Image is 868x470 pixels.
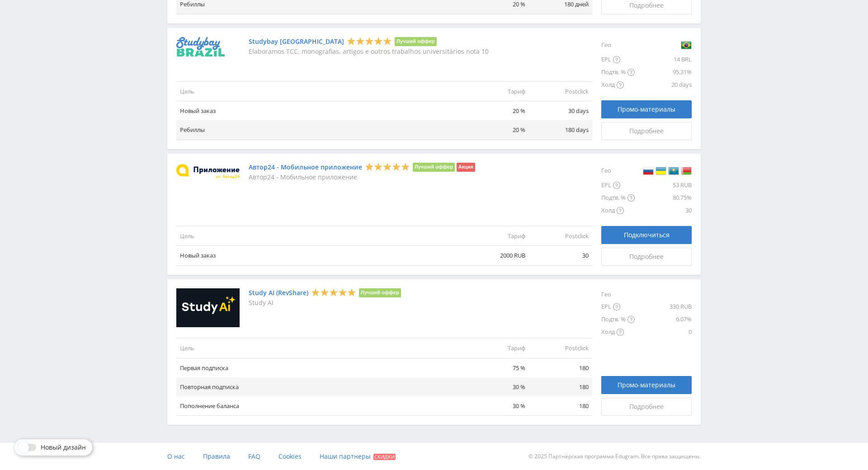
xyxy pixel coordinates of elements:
[466,82,529,101] td: Тариф
[601,204,635,217] div: Холд
[635,313,692,326] div: 6.07%
[320,443,396,470] a: Наши партнеры Скидки
[635,53,692,66] div: 14 BRL
[249,174,475,181] p: Автор24 - Мобильное приложение
[629,253,664,260] span: Подробнее
[529,120,592,140] td: 180 days
[249,48,489,55] p: Elaboramos TCC, monografias, artigos e outros trabalhos universitários nota 10
[618,381,675,389] span: Промо-материалы
[373,454,396,460] span: Скидки
[635,79,692,91] div: 20 days
[278,443,302,470] a: Cookies
[529,396,592,416] td: 180
[629,127,664,135] span: Подробнее
[601,226,692,244] button: Подключиться
[249,299,401,306] p: Study AI
[601,248,692,266] a: Подробнее
[466,396,529,416] td: 30 %
[248,443,260,470] a: FAQ
[635,179,692,192] div: 53 RUB
[601,326,635,338] div: Холд
[629,403,664,410] span: Подробнее
[176,226,466,246] td: Цель
[601,288,635,301] div: Гео
[359,288,401,297] li: Лучший оффер
[466,226,529,246] td: Тариф
[629,2,664,9] span: Подробнее
[601,37,635,53] div: Гео
[466,101,529,121] td: 20 %
[635,326,692,338] div: 0
[601,53,635,66] div: EPL
[529,377,592,396] td: 180
[529,101,592,121] td: 30 days
[529,82,592,101] td: Postclick
[466,120,529,140] td: 20 %
[601,122,692,140] a: Подробнее
[167,443,185,470] a: О нас
[311,287,356,297] div: 5 Stars
[176,37,225,56] img: Studybay Brazil
[466,246,529,265] td: 2000 RUB
[635,204,692,217] div: 30
[176,246,466,265] td: Новый заказ
[176,288,240,328] img: Study AI (RevShare)
[413,163,455,172] li: Лучший оффер
[601,192,635,204] div: Подтв. %
[601,376,692,394] a: Промо-материалы
[601,313,635,326] div: Подтв. %
[601,179,635,192] div: EPL
[601,163,635,179] div: Гео
[529,358,592,377] td: 180
[249,164,362,171] a: Автор24 - Мобильное приложение
[439,443,701,470] div: © 2025 Партнёрская программа Edugram. Все права защищены.
[176,82,466,101] td: Цель
[167,452,185,461] span: О нас
[601,100,692,118] a: Промо-материалы
[635,301,692,313] div: 330 RUB
[176,101,466,121] td: Новый заказ
[635,66,692,79] div: 95.31%
[529,226,592,246] td: Postclick
[457,163,475,172] li: Акция
[176,338,466,358] td: Цель
[203,443,230,470] a: Правила
[320,452,371,461] span: Наши партнеры
[176,396,466,416] td: Пополнение баланса
[203,452,230,461] span: Правила
[529,338,592,358] td: Postclick
[347,36,392,46] div: 5 Stars
[248,452,260,461] span: FAQ
[176,377,466,396] td: Повторная подписка
[176,120,466,140] td: Ребиллы
[249,38,344,45] a: Studybay [GEOGRAPHIC_DATA]
[466,358,529,377] td: 75 %
[601,301,635,313] div: EPL
[466,338,529,358] td: Тариф
[529,246,592,265] td: 30
[176,164,240,179] img: Автор24 - Мобильное приложение
[601,79,635,91] div: Холд
[601,66,635,79] div: Подтв. %
[624,231,670,239] span: Подключиться
[466,377,529,396] td: 30 %
[618,106,675,113] span: Промо-материалы
[395,37,437,46] li: Лучший оффер
[635,192,692,204] div: 80.75%
[365,162,410,171] div: 5 Stars
[249,289,308,296] a: Study AI (RevShare)
[176,358,466,377] td: Первая подписка
[601,398,692,416] a: Подробнее
[278,452,302,461] span: Cookies
[41,444,86,451] span: Новый дизайн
